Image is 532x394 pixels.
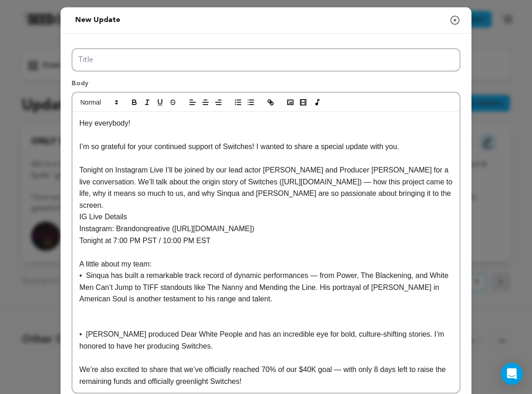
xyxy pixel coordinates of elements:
p: IG Live Details [79,211,453,223]
span: New update [75,17,120,24]
p: • [PERSON_NAME] produced Dear White People and has an incredible eye for bold, culture-shifting s... [79,328,453,352]
p: I’m so grateful for your continued support of Switches! I wanted to share a special update with you. [79,141,453,153]
p: Tonight at 7:00 PM PST / 10:00 PM EST [79,235,453,247]
input: Title [72,48,460,72]
p: Tonight on Instagram Live I’ll be joined by our lead actor [PERSON_NAME] and Producer [PERSON_NAM... [79,164,453,211]
p: Body [72,79,460,92]
div: Open Intercom Messenger [501,363,523,385]
p: Hey everybody! [79,117,453,129]
p: A little about my team: [79,258,453,270]
p: • Sinqua has built a remarkable track record of dynamic performances — from Power, The Blackening... [79,270,453,305]
p: We’re also excited to share that we’ve officially reached 70% of our $40K goal — with only 8 days... [79,364,453,387]
p: Instagram: Brandonqreative ([URL][DOMAIN_NAME]) [79,223,453,235]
